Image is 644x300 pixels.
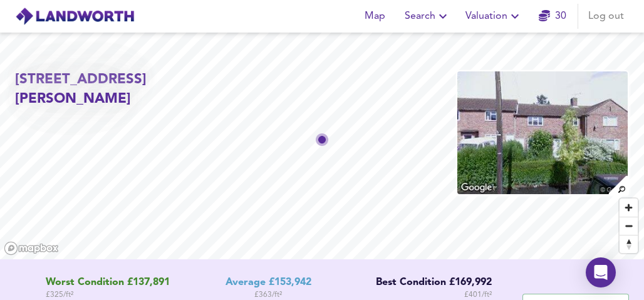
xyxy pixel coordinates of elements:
[620,199,638,217] button: Zoom in
[226,277,311,289] div: Average £153,942
[465,8,522,25] span: Valuation
[400,4,455,29] button: Search
[46,277,170,289] span: Worst Condition £137,891
[366,277,492,289] div: Best Condition £169,992
[4,241,59,256] a: Mapbox homepage
[539,8,566,25] a: 30
[15,70,242,110] h2: [STREET_ADDRESS][PERSON_NAME]
[460,4,527,29] button: Valuation
[588,8,624,25] span: Log out
[620,217,638,235] button: Zoom out
[15,7,135,26] img: logo
[355,4,395,29] button: Map
[620,235,638,253] button: Reset bearing to north
[607,174,629,196] img: search
[586,257,616,287] div: Open Intercom Messenger
[456,70,629,195] img: property
[360,8,390,25] span: Map
[532,4,573,29] button: 30
[583,4,629,29] button: Log out
[620,235,638,253] span: Reset bearing to north
[405,8,450,25] span: Search
[620,217,638,235] span: Zoom out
